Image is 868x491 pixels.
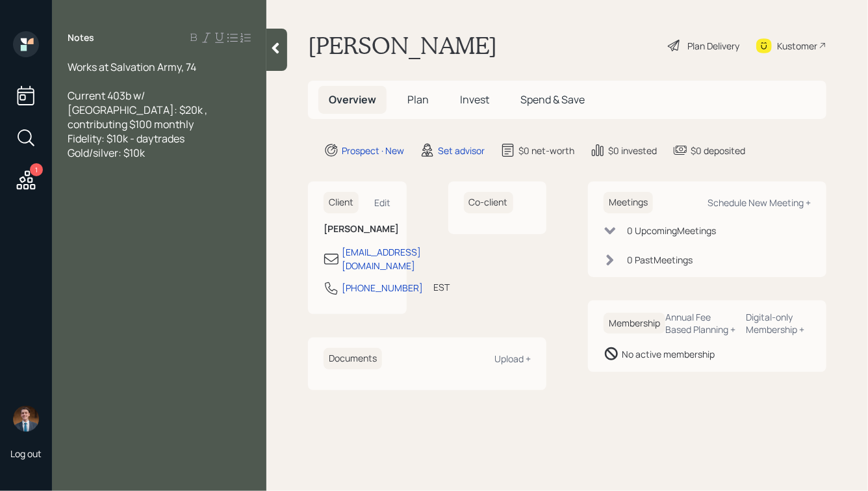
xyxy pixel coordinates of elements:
[460,92,489,107] span: Invest
[627,253,693,267] div: 0 Past Meeting s
[520,92,585,107] span: Spend & Save
[691,144,745,157] div: $0 deposited
[438,144,485,157] div: Set advisor
[708,196,811,209] div: Schedule New Meeting +
[68,31,94,44] label: Notes
[604,192,653,213] h6: Meetings
[68,146,145,160] span: Gold/silver: $10k
[324,192,359,213] h6: Client
[464,192,513,213] h6: Co-client
[622,347,715,361] div: No active membership
[68,88,209,131] span: Current 403b w/ [GEOGRAPHIC_DATA]: $20k , contributing $100 monthly
[608,144,657,157] div: $0 invested
[68,131,185,146] span: Fidelity: $10k - daytrades
[308,31,497,60] h1: [PERSON_NAME]
[518,144,574,157] div: $0 net-worth
[342,281,423,295] div: [PHONE_NUMBER]
[687,39,739,53] div: Plan Delivery
[375,196,391,209] div: Edit
[747,311,811,336] div: Digital-only Membership +
[30,163,43,176] div: 1
[329,92,376,107] span: Overview
[433,280,450,294] div: EST
[13,406,39,432] img: hunter_neumayer.jpg
[627,224,716,237] div: 0 Upcoming Meeting s
[494,352,531,365] div: Upload +
[68,60,196,74] span: Works at Salvation Army, 74
[604,313,665,334] h6: Membership
[407,92,429,107] span: Plan
[342,144,404,157] div: Prospect · New
[324,224,391,235] h6: [PERSON_NAME]
[10,447,42,460] div: Log out
[324,348,382,369] h6: Documents
[342,245,421,272] div: [EMAIL_ADDRESS][DOMAIN_NAME]
[665,311,736,336] div: Annual Fee Based Planning +
[777,39,817,53] div: Kustomer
